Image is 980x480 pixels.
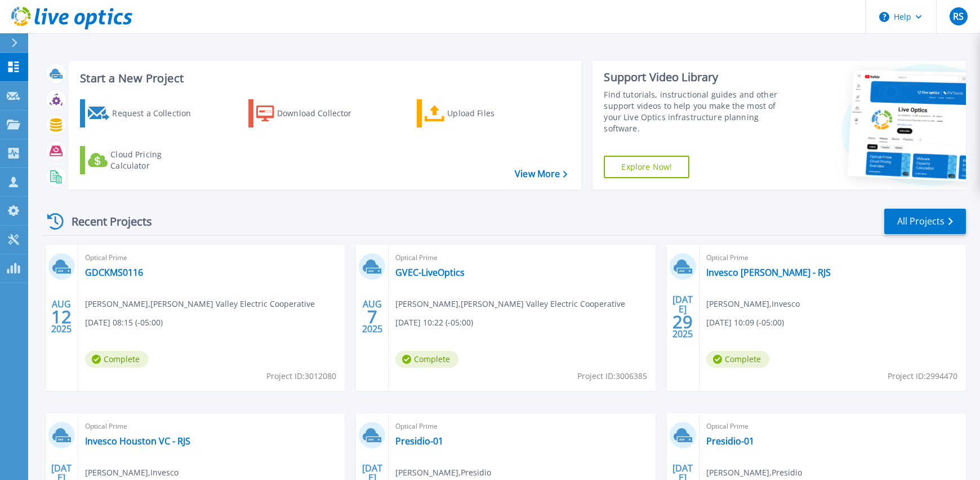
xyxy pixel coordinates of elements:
span: Optical Prime [395,252,648,264]
a: Explore Now! [604,156,689,178]
div: Support Video Library [604,70,793,85]
span: Optical Prime [706,420,959,433]
a: Request a Collection [80,99,206,127]
span: [PERSON_NAME] , [PERSON_NAME] Valley Electric Cooperative [85,298,315,310]
div: Cloud Pricing Calculator [110,149,201,171]
div: AUG 2025 [362,296,383,337]
div: Download Collector [277,102,367,125]
span: [PERSON_NAME] , Invesco [85,466,179,479]
a: Upload Files [417,99,542,127]
span: Complete [85,351,148,368]
a: Invesco [PERSON_NAME] - RJS [706,267,831,278]
span: [PERSON_NAME] , Presidio [395,466,491,479]
span: Optical Prime [395,420,648,433]
span: [PERSON_NAME] , Invesco [706,298,800,310]
span: 29 [672,317,693,327]
a: Presidio-01 [395,435,443,447]
span: 7 [367,312,377,322]
span: Project ID: 3006385 [577,370,647,382]
span: RS [953,12,964,21]
div: Find tutorials, instructional guides and other support videos to help you make the most of your L... [604,89,793,134]
div: Recent Projects [43,208,167,235]
span: 12 [51,312,72,322]
a: View More [515,169,567,179]
span: [PERSON_NAME] , Presidio [706,466,802,479]
span: Optical Prime [706,252,959,264]
span: [DATE] 08:15 (-05:00) [85,316,163,329]
a: All Projects [884,209,966,234]
div: [DATE] 2025 [672,296,693,337]
a: GVEC-LiveOptics [395,267,465,278]
span: [DATE] 10:22 (-05:00) [395,316,473,329]
div: Request a Collection [112,102,202,125]
span: Complete [706,351,769,368]
span: Complete [395,351,458,368]
a: Invesco Houston VC - RJS [85,435,190,447]
div: AUG 2025 [51,296,72,337]
a: Download Collector [248,99,374,127]
h3: Start a New Project [80,72,567,85]
a: Cloud Pricing Calculator [80,146,206,174]
span: Project ID: 3012080 [266,370,336,382]
a: Presidio-01 [706,435,754,447]
a: GDCKMS0116 [85,267,143,278]
span: Optical Prime [85,252,338,264]
span: Project ID: 2994470 [888,370,957,382]
span: Optical Prime [85,420,338,433]
span: [DATE] 10:09 (-05:00) [706,316,784,329]
div: Upload Files [447,102,537,125]
span: [PERSON_NAME] , [PERSON_NAME] Valley Electric Cooperative [395,298,625,310]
